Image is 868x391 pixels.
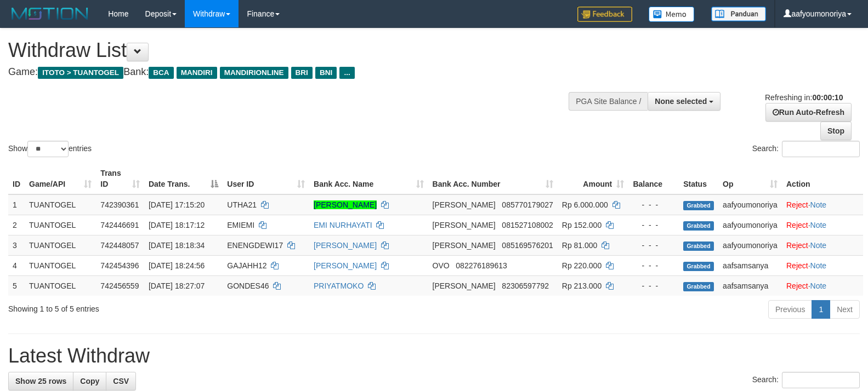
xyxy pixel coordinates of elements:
[8,194,25,215] td: 1
[314,200,377,209] a: [PERSON_NAME]
[820,122,852,140] a: Stop
[456,261,507,270] span: Copy 082276189613 to clipboard
[810,200,827,209] a: Note
[309,163,428,194] th: Bank Acc. Name: activate to sort column ascending
[149,67,173,79] span: BCA
[25,163,96,194] th: Game/API: activate to sort column ascending
[25,235,96,255] td: TUANTOGEL
[633,199,674,210] div: - - -
[718,255,782,275] td: aafsamsanya
[149,200,205,209] span: [DATE] 17:15:20
[782,372,860,388] input: Search:
[25,275,96,296] td: TUANTOGEL
[73,372,106,390] a: Copy
[8,39,568,61] h1: Withdraw List
[562,281,602,290] span: Rp 213.000
[100,200,139,209] span: 742390361
[562,221,602,229] span: Rp 152.000
[27,141,69,157] select: Showentries
[633,280,674,291] div: - - -
[339,67,354,79] span: ...
[433,200,496,209] span: [PERSON_NAME]
[562,261,602,270] span: Rp 220.000
[812,93,843,102] strong: 00:00:10
[227,241,283,250] span: ENENGDEWI17
[768,300,812,319] a: Previous
[8,235,25,255] td: 3
[752,141,860,157] label: Search:
[782,194,863,215] td: ·
[106,372,136,390] a: CSV
[810,241,827,250] a: Note
[786,221,808,229] a: Reject
[655,97,707,106] span: None selected
[752,372,860,388] label: Search:
[782,163,863,194] th: Action
[502,221,553,229] span: Copy 081527108002 to clipboard
[786,241,808,250] a: Reject
[25,255,96,275] td: TUANTOGEL
[782,215,863,235] td: ·
[577,7,632,22] img: Feedback.jpg
[633,260,674,271] div: - - -
[149,281,205,290] span: [DATE] 18:27:07
[8,275,25,296] td: 5
[25,215,96,235] td: TUANTOGEL
[144,163,223,194] th: Date Trans.: activate to sort column descending
[314,221,372,229] a: EMI NURHAYATI
[782,141,860,157] input: Search:
[227,281,269,290] span: GONDES46
[314,241,377,250] a: [PERSON_NAME]
[633,240,674,251] div: - - -
[649,7,695,22] img: Button%20Memo.svg
[786,200,808,209] a: Reject
[782,235,863,255] td: ·
[100,241,139,250] span: 742448057
[291,67,313,79] span: BRI
[8,141,92,157] label: Show entries
[100,261,139,270] span: 742454396
[711,7,766,21] img: panduan.png
[428,163,558,194] th: Bank Acc. Number: activate to sort column ascending
[683,242,714,251] span: Grabbed
[718,235,782,255] td: aafyoumonoriya
[149,221,205,229] span: [DATE] 18:17:12
[562,241,598,250] span: Rp 81.000
[502,200,553,209] span: Copy 085770179027 to clipboard
[15,377,66,386] span: Show 25 rows
[227,261,266,270] span: GAJAHH12
[314,261,377,270] a: [PERSON_NAME]
[782,255,863,275] td: ·
[683,262,714,271] span: Grabbed
[633,220,674,231] div: - - -
[315,67,337,79] span: BNI
[38,67,123,79] span: ITOTO > TUANTOGEL
[786,281,808,290] a: Reject
[810,221,827,229] a: Note
[683,201,714,210] span: Grabbed
[810,261,827,270] a: Note
[113,377,129,386] span: CSV
[25,194,96,215] td: TUANTOGEL
[648,92,721,111] button: None selected
[679,163,718,194] th: Status
[96,163,144,194] th: Trans ID: activate to sort column ascending
[227,221,254,229] span: EMIEMI
[812,300,830,319] a: 1
[718,215,782,235] td: aafyoumonoriya
[765,93,843,102] span: Refreshing in:
[100,221,139,229] span: 742446691
[8,345,860,367] h1: Latest Withdraw
[765,103,852,122] a: Run Auto-Refresh
[149,241,205,250] span: [DATE] 18:18:34
[683,282,714,291] span: Grabbed
[220,67,288,79] span: MANDIRIONLINE
[8,67,568,78] h4: Game: Bank:
[177,67,217,79] span: MANDIRI
[433,261,450,270] span: OVO
[502,241,553,250] span: Copy 085169576201 to clipboard
[80,377,99,386] span: Copy
[569,92,648,111] div: PGA Site Balance /
[8,255,25,275] td: 4
[782,275,863,296] td: ·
